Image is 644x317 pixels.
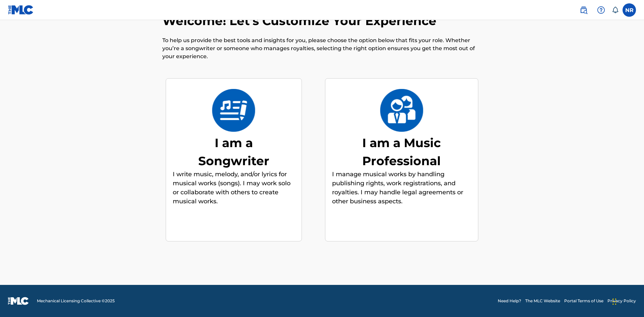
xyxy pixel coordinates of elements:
[610,285,644,317] iframe: Chat Widget
[580,6,588,14] img: search
[612,292,616,312] div: Drag
[183,134,284,170] div: I am a Songwriter
[623,3,636,17] div: User Menu
[8,297,29,305] img: logo
[564,298,603,304] a: Portal Terms of Use
[612,7,619,13] div: Notifications
[597,6,605,14] img: help
[525,298,560,304] a: The MLC Website
[577,3,590,17] a: Public Search
[380,89,424,132] img: I am a Music Professional
[325,78,478,242] div: I am a Music ProfessionalI am a Music ProfessionalI manage musical works by handling publishing r...
[37,298,115,304] span: Mechanical Licensing Collective © 2025
[8,5,34,15] img: MLC Logo
[332,170,471,206] p: I manage musical works by handling publishing rights, work registrations, and royalties. I may ha...
[173,170,295,206] p: I write music, melody, and/or lyrics for musical works (songs). I may work solo or collaborate wi...
[607,298,636,304] a: Privacy Policy
[594,3,608,17] div: Help
[212,89,256,132] img: I am a Songwriter
[166,78,302,242] div: I am a SongwriterI am a SongwriterI write music, melody, and/or lyrics for musical works (songs)....
[162,13,440,28] h2: Welcome! Let’s Customize Your Experience
[162,36,482,61] p: To help us provide the best tools and insights for you, please choose the option below that fits ...
[498,298,521,304] a: Need Help?
[351,134,452,170] div: I am a Music Professional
